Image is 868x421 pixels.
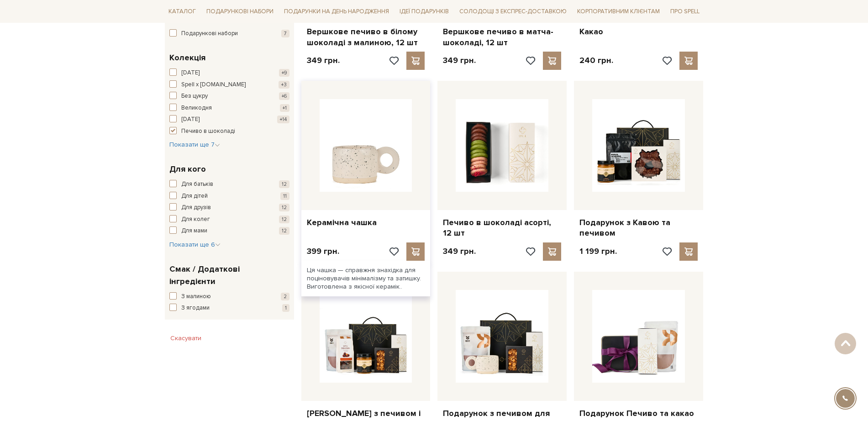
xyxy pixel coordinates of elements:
[181,92,208,101] span: Без цукру
[181,180,213,189] span: Для батьків
[169,304,289,313] button: З ягодами 1
[277,116,289,123] span: +14
[169,115,289,124] button: [DATE] +14
[279,216,289,223] span: 12
[443,26,561,48] a: Вершкове печиво в матча-шоколаді, 12 шт
[307,55,340,66] p: 349 грн.
[396,5,452,19] a: Ідеї подарунків
[307,217,425,228] a: Керамічна чашка
[279,180,289,188] span: 12
[181,115,200,124] span: [DATE]
[579,55,613,66] p: 240 грн.
[279,92,289,100] span: +6
[181,68,200,78] span: [DATE]
[320,99,412,192] img: Керамічна чашка
[281,30,289,37] span: 7
[579,246,617,257] p: 1 199 грн.
[456,4,570,19] a: Солодощі з експрес-доставкою
[181,127,235,136] span: Печиво в шоколаді
[181,192,208,201] span: Для дітей
[181,29,238,38] span: Подарункові набори
[307,26,425,48] a: Вершкове печиво в білому шоколаді з малиною, 12 шт
[573,5,663,19] a: Корпоративним клієнтам
[169,29,289,38] button: Подарункові набори 7
[279,204,289,211] span: 12
[282,304,289,312] span: 1
[280,5,393,19] a: Подарунки на День народження
[181,104,212,113] span: Великодня
[281,293,289,300] span: 2
[279,69,289,77] span: +9
[169,292,289,301] button: З малиною 2
[443,217,561,239] a: Печиво в шоколаді асорті, 12 шт
[169,127,289,136] button: Печиво в шоколаді
[169,104,289,113] button: Великодня +1
[165,5,200,19] a: Каталог
[169,140,220,149] button: Показати ще 7
[169,52,205,64] span: Колекція
[279,227,289,235] span: 12
[307,246,339,257] p: 399 грн.
[203,5,277,19] a: Подарункові набори
[181,215,210,224] span: Для колег
[169,203,289,212] button: Для друзів 12
[181,292,211,301] span: З малиною
[169,192,289,201] button: Для дітей 11
[301,261,431,297] div: Ця чашка — справжня знахідка для поціновувачів мінімалізму та затишку. Виготовлена з якісної кера...
[169,241,221,248] span: Показати ще 6
[169,215,289,224] button: Для колег 12
[443,246,476,257] p: 349 грн.
[169,180,289,189] button: Для батьків 12
[579,217,698,239] a: Подарунок з Кавою та печивом
[169,263,287,288] span: Смак / Додаткові інгредієнти
[181,226,207,236] span: Для мами
[181,304,210,313] span: З ягодами
[169,163,206,175] span: Для кого
[169,80,289,89] button: Spell x [DOMAIN_NAME] +3
[579,408,698,419] a: Подарунок Печиво та какао
[165,331,207,346] button: Скасувати
[169,226,289,236] button: Для мами 12
[169,141,220,148] span: Показати ще 7
[280,104,289,112] span: +1
[279,81,289,89] span: +3
[169,68,289,78] button: [DATE] +9
[443,55,476,66] p: 349 грн.
[280,192,289,200] span: 11
[169,92,289,101] button: Без цукру +6
[579,26,698,37] a: Какао
[169,240,221,249] button: Показати ще 6
[667,5,703,19] a: Про Spell
[181,80,246,89] span: Spell x [DOMAIN_NAME]
[181,203,211,212] span: Для друзів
